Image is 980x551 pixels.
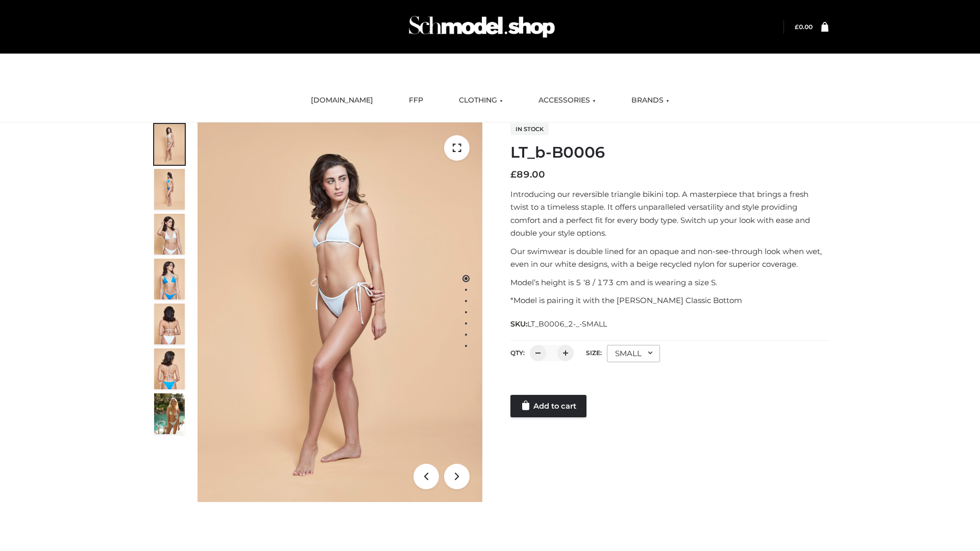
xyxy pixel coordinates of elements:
[154,124,185,165] img: ArielClassicBikiniTop_CloudNine_AzureSky_OW114ECO_1-scaled.jpg
[154,348,185,389] img: ArielClassicBikiniTop_CloudNine_AzureSky_OW114ECO_8-scaled.jpg
[510,395,586,417] a: Add to cart
[154,259,185,299] img: ArielClassicBikiniTop_CloudNine_AzureSky_OW114ECO_4-scaled.jpg
[451,89,510,112] a: CLOTHING
[154,393,185,434] img: Arieltop_CloudNine_AzureSky2.jpg
[795,23,813,31] a: £0.00
[510,276,828,289] p: Model’s height is 5 ‘8 / 173 cm and is wearing a size S.
[510,318,608,330] span: SKU:
[510,123,549,135] span: In stock
[405,7,558,47] img: Schmodel Admin 964
[303,89,381,112] a: [DOMAIN_NAME]
[510,143,828,162] h1: LT_b-B0006
[401,89,431,112] a: FFP
[154,304,185,344] img: ArielClassicBikiniTop_CloudNine_AzureSky_OW114ECO_7-scaled.jpg
[198,122,482,502] img: ArielClassicBikiniTop_CloudNine_AzureSky_OW114ECO_1
[531,89,603,112] a: ACCESSORIES
[510,245,828,271] p: Our swimwear is double lined for an opaque and non-see-through look when wet, even in our white d...
[795,23,813,31] bdi: 0.00
[624,89,677,112] a: BRANDS
[510,349,525,357] label: QTY:
[154,169,185,210] img: ArielClassicBikiniTop_CloudNine_AzureSky_OW114ECO_2-scaled.jpg
[607,345,660,362] div: SMALL
[510,294,828,307] p: *Model is pairing it with the [PERSON_NAME] Classic Bottom
[510,169,545,180] bdi: 89.00
[510,188,828,240] p: Introducing our reversible triangle bikini top. A masterpiece that brings a fresh twist to a time...
[154,214,185,255] img: ArielClassicBikiniTop_CloudNine_AzureSky_OW114ECO_3-scaled.jpg
[586,349,602,357] label: Size:
[527,319,607,329] span: LT_B0006_2-_-SMALL
[795,23,799,31] span: £
[510,169,517,180] span: £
